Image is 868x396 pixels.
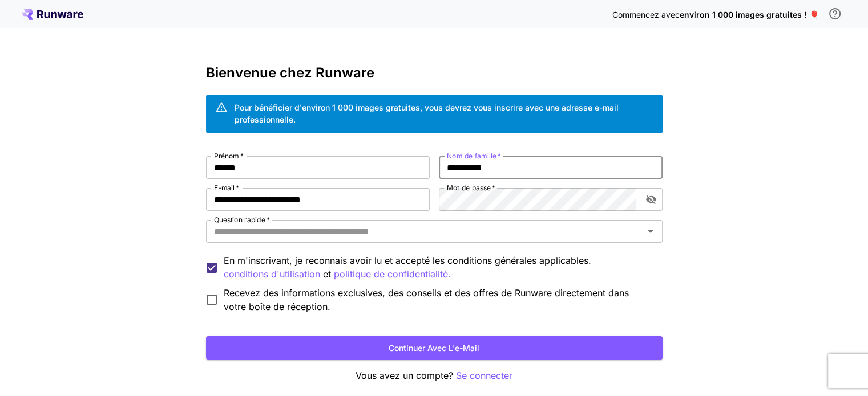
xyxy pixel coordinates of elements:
[447,183,491,192] font: Mot de passe
[612,10,680,19] font: Commencez avec
[224,267,320,281] button: En m'inscrivant, je reconnais avoir lu et accepté les conditions générales applicables. et politi...
[334,268,451,280] font: politique de confidentialité.
[224,268,320,280] font: conditions d'utilisation
[323,268,331,280] font: et
[235,103,619,124] font: Pour bénéficier d'environ 1 000 images gratuites, vous devrez vous inscrire avec une adresse e-ma...
[356,370,453,381] font: Vous avez un compte?
[224,287,629,312] font: Recevez des informations exclusives, des conseils et des offres de Runware directement dans votre...
[447,152,496,160] font: Nom de famille
[214,152,239,160] font: Prénom
[643,223,659,239] button: Ouvrir
[214,183,235,192] font: E-mail
[206,64,374,81] font: Bienvenue chez Runware
[641,189,661,210] button: activer la visibilité du mot de passe
[823,2,846,25] button: Pour bénéficier d'un crédit gratuit, vous devez vous inscrire avec une adresse e-mail professionn...
[456,369,512,383] button: Se connecter
[334,267,451,281] button: En m'inscrivant, je reconnais avoir lu et accepté les conditions générales applicables. condition...
[456,370,512,381] font: Se connecter
[680,10,819,19] font: environ 1 000 images gratuites ! 🎈
[206,336,663,360] button: Continuer avec l'e-mail
[389,343,479,353] font: Continuer avec l'e-mail
[214,215,265,224] font: Question rapide
[224,255,591,266] font: En m'inscrivant, je reconnais avoir lu et accepté les conditions générales applicables.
